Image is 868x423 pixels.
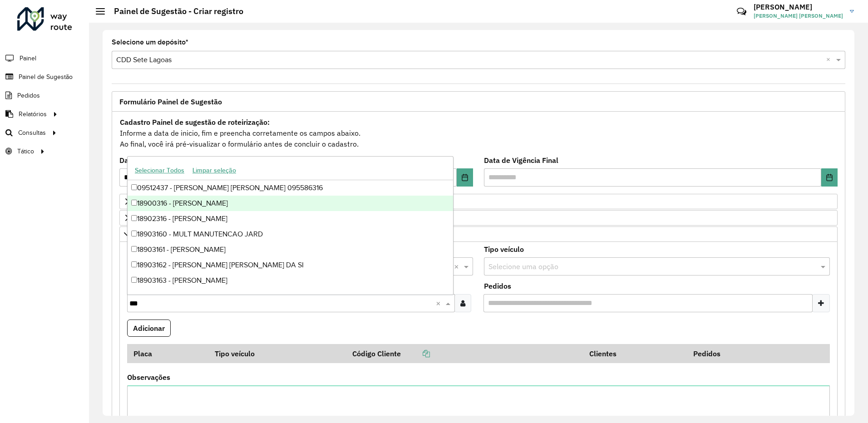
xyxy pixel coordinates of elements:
[188,163,240,177] button: Limpar seleção
[732,2,751,21] a: Contato Rápido
[128,226,453,242] div: 18903160 - MULT MANUTENCAO JARD
[826,54,834,65] span: Clear all
[120,118,270,127] strong: Cadastro Painel de sugestão de roteirização:
[346,344,583,363] th: Código Cliente
[436,298,444,309] span: Clear all
[128,196,453,211] div: 18900316 - [PERSON_NAME]
[583,344,687,363] th: Clientes
[209,344,346,363] th: Tipo veículo
[128,257,453,273] div: 18903162 - [PERSON_NAME] [PERSON_NAME] DA SI
[105,6,243,16] h2: Painel de Sugestão - Criar registro
[17,147,34,156] span: Tático
[18,128,46,138] span: Consultas
[127,156,454,295] ng-dropdown-panel: Options list
[127,372,170,383] label: Observações
[484,155,558,166] label: Data de Vigência Final
[128,242,453,257] div: 18903161 - [PERSON_NAME]
[401,349,430,358] a: Copiar
[127,320,171,337] button: Adicionar
[754,12,843,20] span: [PERSON_NAME] [PERSON_NAME]
[20,54,36,63] span: Painel
[119,155,202,166] label: Data de Vigência Inicial
[119,210,838,226] a: Preservar Cliente - Devem ficar no buffer, não roteirizar
[119,116,838,150] div: Informe a data de inicio, fim e preencha corretamente os campos abaixo. Ao final, você irá pré-vi...
[821,168,838,187] button: Choose Date
[484,244,524,255] label: Tipo veículo
[119,226,838,242] a: Cliente para Recarga
[687,344,791,363] th: Pedidos
[19,72,73,82] span: Painel de Sugestão
[457,168,473,187] button: Choose Date
[128,288,453,304] div: 18903164 - BAR DA [PERSON_NAME]
[17,91,40,100] span: Pedidos
[127,344,209,363] th: Placa
[128,211,453,226] div: 18902316 - [PERSON_NAME]
[484,280,511,291] label: Pedidos
[119,98,222,105] span: Formulário Painel de Sugestão
[454,261,462,272] span: Clear all
[128,180,453,196] div: 09512437 - [PERSON_NAME] [PERSON_NAME] 095586316
[112,37,188,48] label: Selecione um depósito
[754,3,843,11] h3: [PERSON_NAME]
[131,163,188,177] button: Selecionar Todos
[19,109,47,119] span: Relatórios
[128,273,453,288] div: 18903163 - [PERSON_NAME]
[119,194,838,209] a: Priorizar Cliente - Não podem ficar no buffer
